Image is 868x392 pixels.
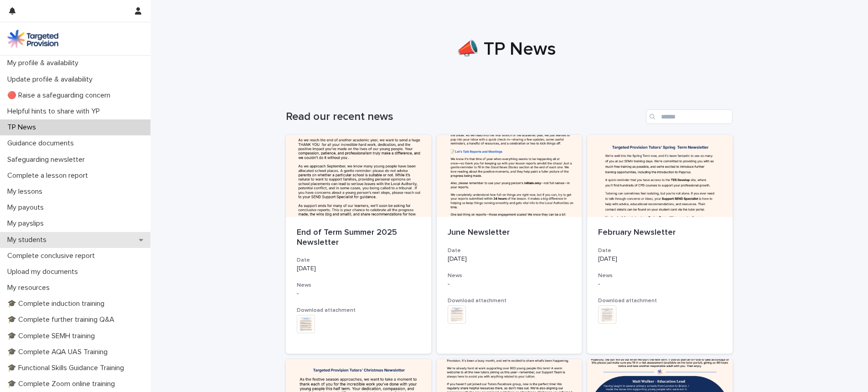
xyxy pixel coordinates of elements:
p: My payouts [4,203,51,212]
p: My payslips [4,219,51,228]
p: [DATE] [598,255,722,263]
p: [DATE] [448,255,571,263]
h3: Download attachment [297,307,420,314]
h3: News [297,282,420,289]
p: 🎓 Complete SEMH training [4,332,102,340]
p: 🎓 Complete Zoom online training [4,380,122,388]
p: End of Term Summer 2025 Newsletter [297,228,420,248]
a: June NewsletterDate[DATE]News-Download attachment [437,135,582,354]
h3: Date [598,247,722,254]
a: End of Term Summer 2025 NewsletterDate[DATE]News-Download attachment [286,135,431,354]
p: Helpful hints to share with YP [4,107,107,116]
input: Search [646,109,733,124]
h1: Read our recent news [286,110,642,124]
p: Safeguarding newsletter [4,155,92,164]
h3: Date [297,257,420,264]
p: TP News [4,123,43,132]
p: My profile & availability [4,59,86,67]
p: Complete a lesson report [4,171,95,180]
p: Update profile & availability [4,75,100,84]
p: 🎓 Complete AQA UAS Training [4,348,115,356]
h3: Download attachment [448,297,571,304]
p: Complete conclusive report [4,252,102,260]
span: - [448,281,449,287]
p: June Newsletter [448,228,571,238]
h3: Download attachment [598,297,722,304]
span: - [297,290,299,297]
h1: 📣 TP News [283,38,729,60]
h3: News [448,272,571,279]
a: February NewsletterDate[DATE]News-Download attachment [587,135,733,354]
p: Guidance documents [4,139,81,148]
p: My lessons [4,187,50,196]
p: [DATE] [297,265,420,273]
p: 🎓 Complete further training Q&A [4,315,122,324]
p: 🎓 Complete induction training [4,299,112,308]
p: My students [4,236,54,244]
p: Upload my documents [4,268,85,276]
p: My resources [4,284,57,292]
p: 🔴 Raise a safeguarding concern [4,91,118,100]
h3: News [598,272,722,279]
p: 🎓 Functional Skills Guidance Training [4,364,131,372]
p: February Newsletter [598,228,722,238]
img: M5nRWzHhSzIhMunXDL62 [7,30,58,48]
span: - [598,281,600,287]
h3: Date [448,247,571,254]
